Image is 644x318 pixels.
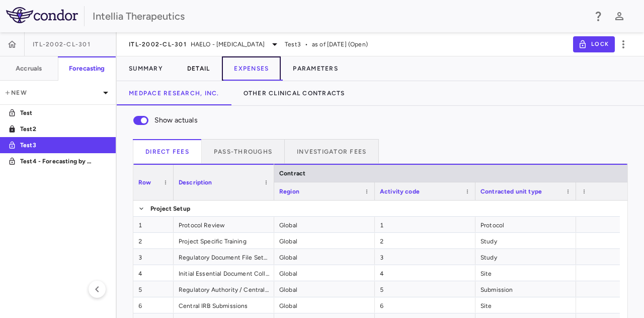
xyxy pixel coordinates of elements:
[285,40,301,49] span: Test3
[174,281,274,297] div: Regulatory Authority / Central EC Submissions
[380,188,420,195] span: Activity code
[475,249,576,265] div: Study
[274,217,375,232] div: Global
[475,265,576,281] div: Site
[133,265,174,281] div: 4
[375,249,475,265] div: 3
[174,265,274,281] div: Initial Essential Document Collection
[475,233,576,248] div: Study
[150,201,190,217] span: Project Setup
[305,40,308,49] span: •
[279,170,305,177] span: Contract
[274,281,375,297] div: Global
[133,297,174,313] div: 6
[20,157,95,166] p: Test4 - Forecasting by Cohort & Visit Cost
[274,265,375,281] div: Global
[6,7,78,23] img: logo-full-BYUhSk78.svg
[475,281,576,297] div: Submission
[231,81,357,105] button: Other Clinical Contracts
[69,64,105,73] h6: Forecasting
[375,233,475,248] div: 2
[20,108,95,117] p: Test
[375,297,475,313] div: 6
[274,249,375,265] div: Global
[375,281,475,297] div: 5
[117,56,175,81] button: Summary
[475,297,576,313] div: Site
[475,217,576,232] div: Protocol
[175,56,222,81] button: Detail
[129,40,187,48] span: ITL-2002-CL-301
[127,110,198,131] label: Show actuals
[33,40,91,48] span: ITL-2002-CL-301
[133,249,174,265] div: 3
[179,179,212,186] span: Description
[4,88,100,97] p: New
[202,139,285,163] button: Pass-throughs
[480,188,542,195] span: Contracted unit type
[274,297,375,313] div: Global
[174,217,274,232] div: Protocol Review
[16,64,42,73] h6: Accruals
[375,217,475,232] div: 1
[191,40,265,49] span: HAELO - [MEDICAL_DATA]
[274,233,375,248] div: Global
[222,56,281,81] button: Expenses
[133,281,174,297] div: 5
[174,297,274,313] div: Central IRB Submissions
[312,40,368,49] span: as of [DATE] (Open)
[174,233,274,248] div: Project Specific Training
[133,233,174,248] div: 2
[285,139,379,163] button: Investigator Fees
[133,217,174,232] div: 1
[279,188,299,195] span: Region
[93,9,586,24] div: Intellia Therapeutics
[375,265,475,281] div: 4
[174,249,274,265] div: Regulatory Document File Setup
[138,179,151,186] span: Row
[573,36,615,52] button: Lock
[20,141,95,150] p: Test3
[20,124,95,134] p: Test2
[133,139,202,163] button: Direct Fees
[154,115,198,126] span: Show actuals
[281,56,350,81] button: Parameters
[117,81,231,105] button: Medpace Research, Inc.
